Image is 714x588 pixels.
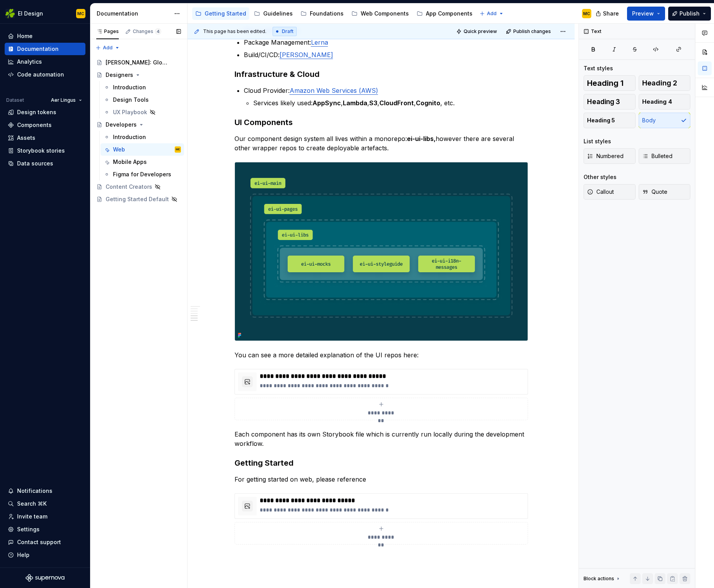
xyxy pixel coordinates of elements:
[5,485,85,497] button: Notifications
[6,97,24,103] div: Dataset
[583,10,590,17] div: MC
[487,10,497,17] span: Add
[113,170,171,178] div: Figma for Developers
[280,51,333,59] a: [PERSON_NAME]
[587,152,624,160] span: Numbered
[97,10,170,17] div: Documentation
[632,10,654,17] span: Preview
[205,10,246,17] div: Getting Started
[51,97,76,103] span: Aer Lingus
[103,45,113,51] span: Add
[106,71,133,79] div: Designers
[106,121,137,129] div: Developers
[17,538,61,546] div: Contact support
[5,132,85,144] a: Assets
[343,99,367,107] strong: Lambda
[17,71,64,78] div: Code automation
[5,498,85,510] button: Search ⌘K
[5,106,85,118] a: Design tokens
[93,56,184,205] div: Page tree
[17,45,59,53] div: Documentation
[17,147,65,155] div: Storybook stories
[5,157,85,170] a: Data sources
[379,99,414,107] strong: CloudFront
[504,26,554,37] button: Publish changes
[106,59,170,66] div: [PERSON_NAME]: Global Experience Language
[407,135,436,143] strong: ei-ui-libs,
[587,188,614,196] span: Callout
[96,28,119,35] div: Pages
[176,146,180,153] div: MC
[155,28,161,35] span: 4
[584,148,636,164] button: Numbered
[584,173,617,181] div: Other styles
[101,81,184,94] a: Introduction
[17,58,42,66] div: Analytics
[235,350,528,360] p: You can see a more detailed explanation of the UI repos here:
[584,576,614,582] div: Block actions
[77,10,84,17] div: MC
[5,9,15,18] img: 56b5df98-d96d-4d7e-807c-0afdf3bdaefa.png
[5,30,85,42] a: Home
[639,148,691,164] button: Bulleted
[587,79,624,87] span: Heading 1
[584,137,611,145] div: List styles
[5,68,85,81] a: Code automation
[413,7,476,20] a: App Components
[235,162,528,341] img: bb3f57cf-7076-4ae0-9fe0-d2e52ab1dfd9.png
[642,152,672,160] span: Bulleted
[101,131,184,143] a: Introduction
[311,38,328,46] a: Lerna
[603,10,619,17] span: Share
[101,168,184,181] a: Figma for Developers
[642,188,667,196] span: Quote
[17,487,52,495] div: Notifications
[584,75,636,91] button: Heading 1
[17,32,33,40] div: Home
[113,158,147,166] div: Mobile Apps
[192,7,249,20] a: Getting Started
[244,86,528,95] p: Cloud Provider:
[627,7,665,21] button: Preview
[101,143,184,156] a: WebMC
[133,28,161,35] div: Changes
[584,64,613,72] div: Text styles
[47,95,85,106] button: Aer Lingus
[454,26,500,37] button: Quick preview
[203,28,266,35] span: This page has been edited.
[642,79,677,87] span: Heading 2
[17,134,35,142] div: Assets
[235,430,528,448] p: Each component has its own Storybook file which is currently run locally during the development w...
[17,121,52,129] div: Components
[584,184,636,200] button: Callout
[26,574,64,582] svg: Supernova Logo
[679,10,700,17] span: Publish
[2,5,89,22] button: EI DesignMC
[5,119,85,131] a: Components
[106,195,169,203] div: Getting Started Default
[17,160,53,167] div: Data sources
[235,70,320,79] strong: Infrastructure & Cloud
[244,50,528,59] p: Build/CI/CD:
[235,458,528,468] h3: Getting Started
[584,573,621,584] div: Block actions
[113,133,146,141] div: Introduction
[17,551,30,559] div: Help
[113,108,147,116] div: UX Playbook
[584,94,636,110] button: Heading 3
[17,108,56,116] div: Design tokens
[101,106,184,118] a: UX Playbook
[263,10,293,17] div: Guidelines
[668,7,711,21] button: Publish
[477,8,506,19] button: Add
[17,513,47,520] div: Invite team
[416,99,440,107] strong: Cognito
[18,10,43,17] div: EI Design
[587,117,615,124] span: Heading 5
[244,38,528,47] p: Package Management:
[235,475,528,484] p: For getting started on web, please reference
[639,184,691,200] button: Quote
[251,7,296,20] a: Guidelines
[642,98,672,106] span: Heading 4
